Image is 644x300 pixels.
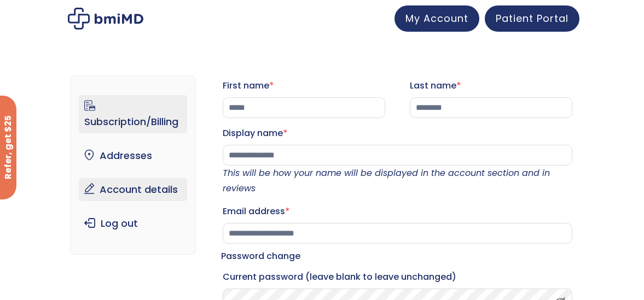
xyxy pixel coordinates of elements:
a: Log out [79,212,187,235]
a: Account details [79,178,187,201]
label: Current password (leave blank to leave unchanged) [223,268,572,286]
a: My Account [394,5,479,32]
label: Email address [223,203,572,220]
a: Addresses [79,144,187,167]
label: First name [223,77,385,95]
em: This will be how your name will be displayed in the account section and in reviews [223,167,550,195]
nav: Account pages [70,75,196,255]
legend: Password change [221,249,300,264]
a: Subscription/Billing [79,95,187,133]
label: Last name [410,77,572,95]
a: Patient Portal [485,5,579,32]
span: My Account [405,11,468,25]
span: Patient Portal [496,11,568,25]
label: Display name [223,125,572,142]
img: My account [68,8,143,30]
